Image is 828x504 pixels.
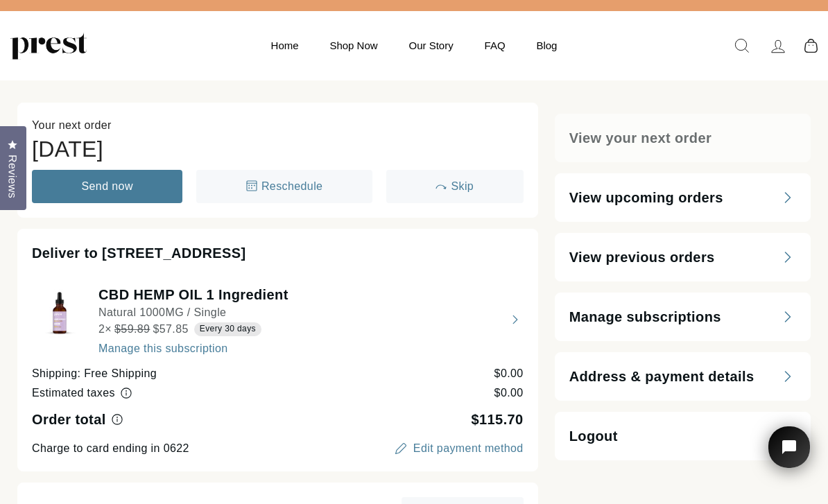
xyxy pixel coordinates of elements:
iframe: Tidio Chat [750,407,828,504]
ul: Primary [257,32,571,59]
a: Manage subscriptions [555,293,811,341]
a: View your next order [555,114,811,162]
a: Our Story [395,32,467,59]
span: Order total [32,412,106,427]
span: Send now [82,180,133,192]
span: Skip [451,180,474,192]
span: View previous orders [569,247,715,267]
a: View previous orders [555,233,811,281]
span: Deliver to [STREET_ADDRESS] [32,245,246,261]
span: View upcoming orders [569,188,723,207]
a: Address & payment details [555,352,811,401]
a: Shop Now [316,32,391,59]
button: Reschedule [196,170,372,203]
span: Charge to card ending in 0622 [32,442,189,454]
a: Logout [555,412,811,460]
h2: [DATE] [32,137,524,162]
span: $115.70 [472,412,524,427]
a: View upcoming orders [555,173,811,222]
span: Edit payment method [393,440,524,457]
span: Manage subscriptions [569,307,721,327]
button: Send now [32,170,182,203]
a: Blog [522,32,571,59]
div: Edit payment method [413,443,524,454]
span: Address & payment details [569,367,754,386]
img: PREST ORGANICS [10,32,87,60]
span: Shipping: Free Shipping [32,367,157,379]
span: Reschedule [261,180,323,192]
h1: Your next order [32,117,524,134]
span: Logout [569,426,618,446]
span: $0.00 [494,367,524,379]
span: Reviews [3,155,21,198]
a: FAQ [471,32,519,59]
span: Estimated taxes [32,387,115,399]
button: Skip [386,170,524,203]
a: Home [257,32,313,59]
span: $0.00 [494,387,524,399]
span: View your next order [569,128,711,148]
